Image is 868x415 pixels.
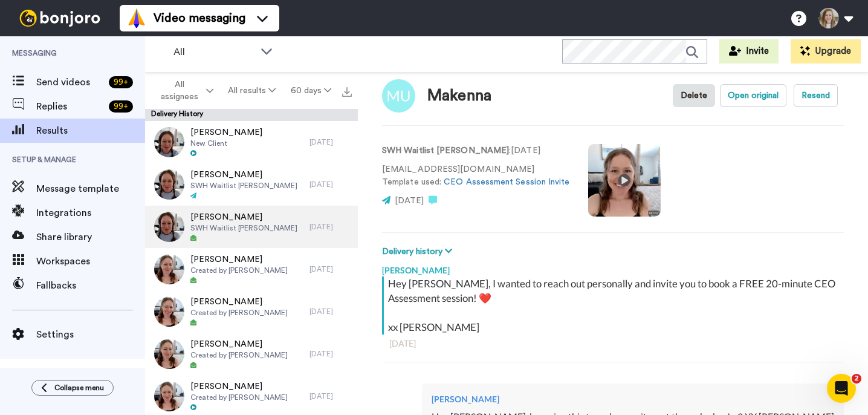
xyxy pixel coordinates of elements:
div: [DATE] [309,222,352,232]
span: Settings [36,327,145,342]
img: vm-color.svg [127,8,146,28]
span: Share library [36,230,145,244]
button: Resend [794,84,838,107]
a: [PERSON_NAME]Created by [PERSON_NAME][DATE] [145,333,358,375]
span: [PERSON_NAME] [190,169,297,181]
div: [PERSON_NAME] [432,393,834,405]
button: Export all results that match these filters now. [338,82,355,100]
div: [DATE] [389,338,837,350]
span: Collapse menu [54,383,104,393]
button: All results [221,80,283,102]
div: [PERSON_NAME] [382,258,844,276]
div: Makenna [427,87,491,105]
button: 60 days [283,80,338,102]
a: [PERSON_NAME]Created by [PERSON_NAME][DATE] [145,290,358,333]
span: Created by [PERSON_NAME] [190,308,288,318]
div: Hey [PERSON_NAME], I wanted to reach out personally and invite you to book a FREE 20-minute CEO A... [388,276,841,335]
img: a9b340d5-3ee7-44cf-9c0d-d1914ed02eed-thumb.jpg [154,339,184,369]
span: [PERSON_NAME] [190,381,288,393]
a: CEO Assessment Session Invite [444,178,569,186]
img: a42b4277-7497-4fa1-b8bb-f1c4eeecf023-thumb.jpg [154,296,184,327]
button: Delivery history [382,245,456,258]
div: [DATE] [309,349,352,359]
button: Upgrade [791,39,861,64]
button: All assignees [147,74,221,108]
a: [PERSON_NAME]Created by [PERSON_NAME][DATE] [145,248,358,290]
button: Open original [720,84,786,107]
span: Message template [36,181,145,196]
iframe: Intercom live chat [827,374,856,403]
span: SWH Waitlist [PERSON_NAME] [190,223,297,233]
span: Results [36,123,145,138]
strong: SWH Waitlist [PERSON_NAME] [382,146,509,155]
span: 2 [852,374,861,384]
a: [PERSON_NAME]New Client[DATE] [145,121,358,163]
span: Created by [PERSON_NAME] [190,266,288,275]
span: Created by [PERSON_NAME] [190,393,288,402]
span: All assignees [155,79,204,103]
div: [DATE] [309,137,352,147]
div: 99 + [109,76,133,88]
div: [DATE] [309,180,352,189]
img: 46ac9af9-8e57-4577-b8a1-af64e1e071b1-thumb.jpg [154,212,184,242]
span: SWH Waitlist [PERSON_NAME] [190,181,297,191]
span: Send videos [36,75,104,90]
span: [PERSON_NAME] [190,211,297,223]
div: [DATE] [309,264,352,274]
span: Created by [PERSON_NAME] [190,350,288,360]
span: Replies [36,99,104,114]
img: bj-logo-header-white.svg [15,10,105,27]
div: [DATE] [309,307,352,316]
span: [DATE] [395,197,424,205]
span: All [173,45,254,59]
button: Delete [673,84,715,107]
img: 9c5a3581-a83b-41a7-a231-db9acc23f6b6-thumb.jpg [154,127,184,157]
span: Workspaces [36,254,145,269]
img: 23d3f66f-ed96-43f2-9375-da3722845f4d-thumb.jpg [154,169,184,200]
img: Image of Makenna [382,79,415,113]
span: Video messaging [154,10,245,27]
img: export.svg [342,87,352,97]
p: [EMAIL_ADDRESS][DOMAIN_NAME] Template used: [382,163,570,189]
p: : [DATE] [382,145,570,157]
span: Fallbacks [36,278,145,293]
div: [DATE] [309,391,352,401]
div: Delivery History [145,109,358,121]
span: Integrations [36,206,145,220]
span: [PERSON_NAME] [190,126,262,139]
img: 1ed97b65-0857-41cd-ac61-8738c8b6276f-thumb.jpg [154,381,184,411]
span: New Client [190,139,262,148]
a: [PERSON_NAME]SWH Waitlist [PERSON_NAME][DATE] [145,206,358,248]
div: 99 + [109,100,133,113]
img: 09135236-9fad-4631-9a24-465caec72807-thumb.jpg [154,254,184,284]
button: Invite [719,39,779,64]
a: [PERSON_NAME]SWH Waitlist [PERSON_NAME][DATE] [145,163,358,206]
button: Collapse menu [31,380,114,396]
span: [PERSON_NAME] [190,253,288,266]
span: [PERSON_NAME] [190,296,288,308]
span: [PERSON_NAME] [190,338,288,350]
